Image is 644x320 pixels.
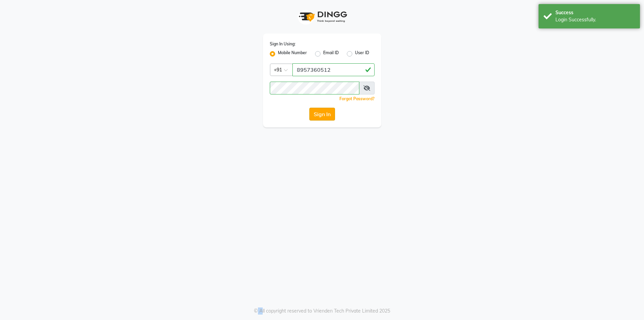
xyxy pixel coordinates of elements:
label: User ID [355,50,369,58]
div: Success [555,9,635,16]
input: Username [292,63,375,76]
label: Mobile Number [278,50,307,58]
img: logo1.svg [295,7,349,27]
label: Email ID [323,50,339,58]
input: Username [270,82,359,94]
a: Forgot Password? [339,96,375,101]
button: Sign In [309,108,335,121]
label: Sign In Using: [270,41,295,47]
div: Login Successfully. [555,16,635,23]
